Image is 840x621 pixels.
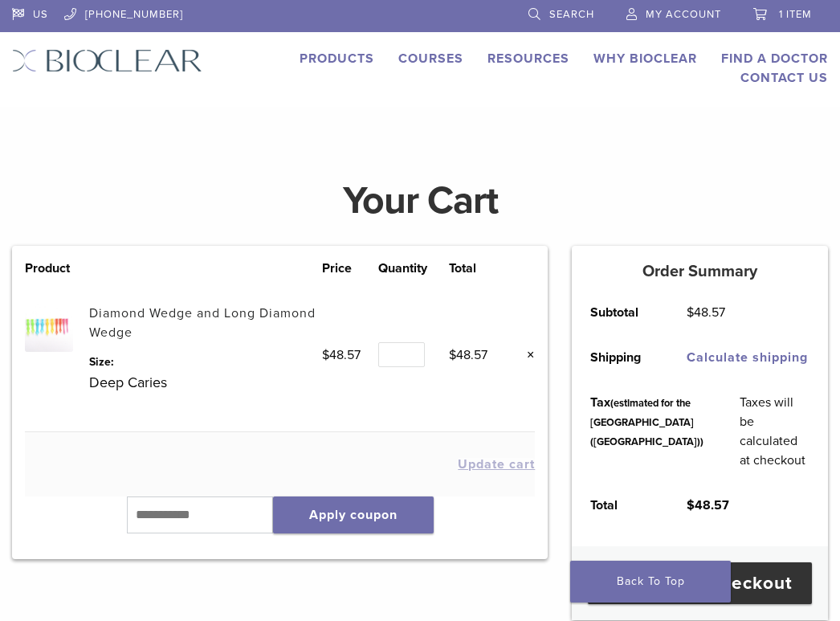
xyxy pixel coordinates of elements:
[398,51,463,67] a: Courses
[273,496,434,533] button: Apply coupon
[322,347,361,363] bdi: 48.57
[458,458,535,471] button: Update cart
[322,347,329,363] span: $
[322,259,378,278] th: Price
[687,349,808,366] a: Calculate shipping
[449,347,487,363] bdi: 48.57
[570,561,731,603] a: Back To Top
[300,51,374,67] a: Products
[514,345,535,366] a: Remove this item
[687,304,694,321] span: $
[572,483,668,528] th: Total
[12,49,202,72] img: Bioclear
[449,347,456,363] span: $
[572,262,828,281] h5: Order Summary
[89,370,322,394] p: Deep Caries
[572,290,668,335] th: Subtotal
[25,259,89,278] th: Product
[646,8,721,21] span: My Account
[779,8,812,21] span: 1 item
[378,259,449,278] th: Quantity
[25,304,72,351] img: Diamond Wedge and Long Diamond Wedge
[449,259,505,278] th: Total
[487,51,569,67] a: Resources
[687,497,729,513] bdi: 48.57
[590,397,703,448] small: (estimated for the [GEOGRAPHIC_DATA] ([GEOGRAPHIC_DATA]))
[549,8,594,21] span: Search
[687,304,725,321] bdi: 48.57
[722,380,828,483] td: Taxes will be calculated at checkout
[593,51,697,67] a: Why Bioclear
[89,353,322,370] dt: Size:
[572,335,668,380] th: Shipping
[89,305,316,341] a: Diamond Wedge and Long Diamond Wedge
[721,51,828,67] a: Find A Doctor
[572,380,721,483] th: Tax
[740,70,828,86] a: Contact Us
[687,497,695,513] span: $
